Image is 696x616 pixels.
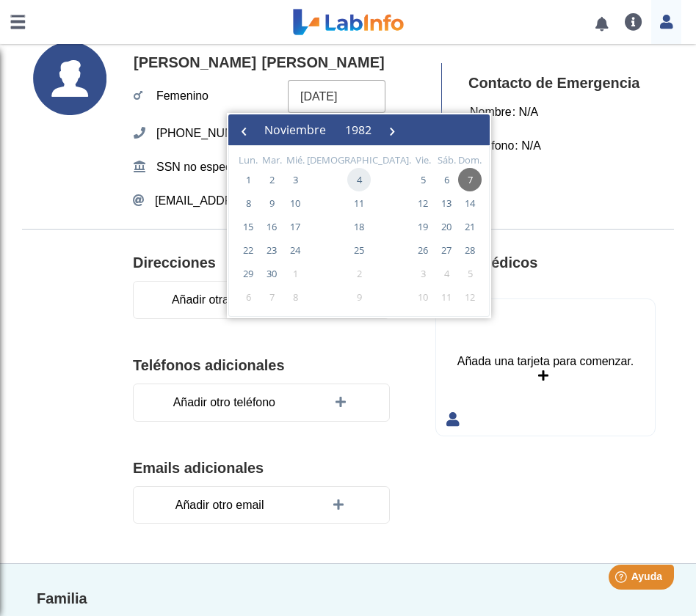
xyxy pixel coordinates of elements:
[465,99,516,125] span: Nombre
[264,122,326,138] span: noviembre
[347,168,371,191] span: 4
[155,192,353,210] span: [EMAIL_ADDRESS][DOMAIN_NAME]
[236,191,260,215] span: 8
[283,191,307,215] span: 10
[458,191,482,215] span: 14
[236,153,260,168] th: weekday
[283,285,307,309] span: 8
[461,98,546,126] div: : N/A
[152,83,213,109] span: Femenino
[336,119,381,141] button: 1982
[411,262,435,285] span: 3
[435,285,458,309] span: 11
[37,590,424,608] h4: Familia
[260,191,283,215] span: 9
[236,215,260,238] span: 15
[458,238,482,262] span: 28
[255,119,336,141] button: noviembre
[565,559,680,600] iframe: Help widget launcher
[152,154,269,180] span: SSN no especificado
[233,119,403,135] bs-datepicker-navigation-view: ​ ​ ​
[465,133,518,159] span: Teléfono
[258,50,389,76] span: [PERSON_NAME]
[133,357,428,375] h4: Teléfonos adicionales
[129,50,261,76] span: [PERSON_NAME]
[260,285,283,309] span: 7
[347,215,371,238] span: 18
[435,153,458,168] th: weekday
[283,168,307,191] span: 3
[283,262,307,285] span: 1
[236,285,260,309] span: 6
[260,168,283,191] span: 2
[411,153,435,168] th: weekday
[260,262,283,285] span: 30
[233,119,255,141] button: ‹
[260,153,283,168] th: weekday
[152,120,267,147] span: [PHONE_NUMBER]
[236,238,260,262] span: 22
[288,80,385,113] input: mm/dd/yyyy
[307,153,411,168] th: weekday
[171,492,269,518] span: Añadir otro email
[458,215,482,238] span: 21
[468,75,650,92] h4: Contacto de Emergencia
[411,285,435,309] span: 10
[283,215,307,238] span: 17
[347,285,371,309] span: 9
[435,262,458,285] span: 4
[283,238,307,262] span: 24
[435,191,458,215] span: 13
[260,238,283,262] span: 23
[458,168,482,191] span: 7
[227,113,491,318] bs-datepicker-container: calendar
[347,191,371,215] span: 11
[167,287,283,313] span: Añadir otra dirección
[236,168,260,191] span: 1
[347,238,371,262] span: 25
[133,460,428,477] h4: Emails adicionales
[283,153,307,168] th: weekday
[260,215,283,238] span: 16
[411,215,435,238] span: 19
[381,119,403,141] button: ›
[169,389,280,416] span: Añadir otro teléfono
[133,254,216,272] h4: Direcciones
[461,132,549,160] div: : N/A
[458,262,482,285] span: 5
[347,262,371,285] span: 2
[236,262,260,285] span: 29
[411,238,435,262] span: 26
[411,191,435,215] span: 12
[435,168,458,191] span: 6
[435,215,458,238] span: 20
[458,153,482,168] th: weekday
[411,168,435,191] span: 5
[458,285,482,309] span: 12
[435,238,458,262] span: 27
[345,122,371,138] span: 1982
[457,353,634,370] div: Añada una tarjeta para comenzar.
